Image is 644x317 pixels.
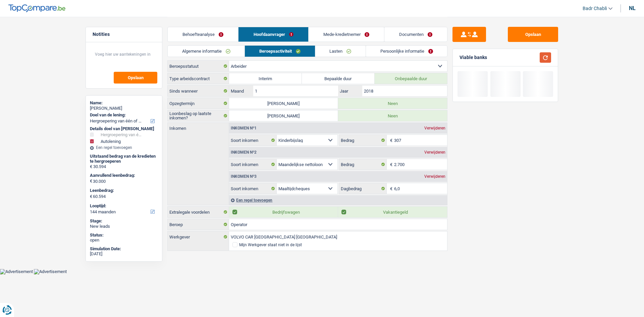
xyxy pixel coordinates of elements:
[90,246,158,252] div: Simulation Date:
[168,123,229,130] label: Inkomen
[90,188,157,193] label: Leenbedrag:
[229,150,258,154] div: Inkomen nº2
[90,178,92,184] span: €
[338,86,362,96] label: Jaar
[90,218,158,224] div: Stage:
[168,73,229,84] label: Type arbeidscontract
[114,72,157,84] button: Opslaan
[229,86,253,96] label: Maand
[577,3,612,14] a: Badr Chabli
[90,194,92,199] span: €
[423,174,447,178] div: Verwijderen
[90,154,158,164] div: Uitstaand bedrag van de kredieten te hergroeperen
[168,61,229,71] label: Beroepsstatuut
[229,207,338,217] label: Bedrijfswagen
[168,231,229,242] label: Werkgever
[90,126,158,131] div: Details doel van [PERSON_NAME]
[423,126,447,130] div: Verwijderen
[90,232,158,238] div: Status:
[229,183,277,194] label: Soort inkomen
[168,207,229,217] label: Extralegale voordelen
[229,159,277,170] label: Soort inkomen
[229,174,258,178] div: Inkomen nº3
[583,6,607,11] span: Badr Chabli
[229,98,338,109] label: [PERSON_NAME]
[93,32,155,37] h5: Notities
[375,73,447,84] label: Onbepaalde duur
[302,73,375,84] label: Bepaalde duur
[338,98,447,109] label: Neen
[229,126,258,130] div: Inkomen nº1
[229,135,277,146] label: Soort inkomen
[629,5,636,11] div: nl
[168,110,229,121] label: Loonbeslag op laatste inkomen?
[90,164,158,169] div: € 30.594
[508,27,558,42] button: Opslaan
[460,55,487,60] div: Viable banks
[168,98,229,109] label: Opzegtermijn
[362,86,447,96] input: JJJJ
[339,183,387,194] label: Dagbedrag
[90,173,157,178] label: Aanvullend leenbedrag:
[387,135,394,146] span: €
[168,46,245,57] a: Algemene informatie
[90,145,158,150] div: Een regel toevoegen
[229,231,447,242] input: Zoek je werkgever
[339,135,387,146] label: Bedrag
[90,100,158,106] div: Name:
[128,75,144,80] span: Opslaan
[423,150,447,154] div: Verwijderen
[34,269,67,274] img: Advertisement
[253,86,338,96] input: MM
[309,27,384,42] a: Mede-kredietnemer
[229,110,338,121] label: [PERSON_NAME]
[168,86,229,96] label: Sinds wanneer
[90,106,158,111] div: [PERSON_NAME]
[245,46,315,57] a: Beroepsactiviteit
[239,243,302,247] div: Mijn Werkgever staat niet in de lijst
[384,27,447,42] a: Documenten
[168,27,238,42] a: Behoefteanalyse
[90,251,158,257] div: [DATE]
[229,195,447,205] div: Een regel toevoegen
[315,46,366,57] a: Lasten
[238,27,308,42] a: Hoofdaanvrager
[90,203,157,209] label: Looptijd:
[168,219,229,230] label: Beroep
[338,110,447,121] label: Neen
[338,207,447,217] label: Vakantiegeld
[339,159,387,170] label: Bedrag
[90,237,158,243] div: open
[229,73,302,84] label: Interim
[90,112,157,118] label: Doel van de lening:
[366,46,447,57] a: Persoonlijke informatie
[8,4,65,12] img: TopCompare Logo
[387,183,394,194] span: €
[90,224,158,229] div: New leads
[387,159,394,170] span: €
